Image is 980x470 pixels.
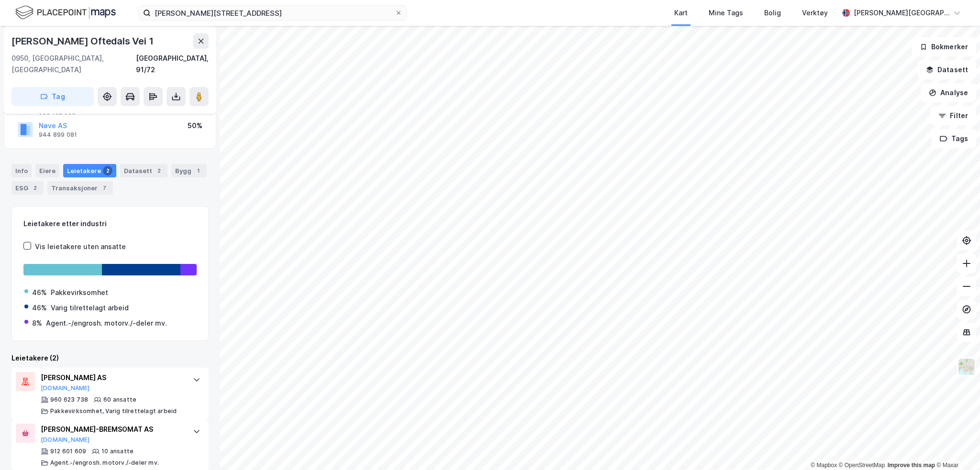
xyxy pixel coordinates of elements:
[193,166,203,175] div: 1
[932,129,976,148] button: Tags
[811,462,837,469] a: Mapbox
[802,7,828,19] div: Verktøy
[32,302,47,314] div: 46%
[764,7,781,19] div: Bolig
[41,372,183,383] div: [PERSON_NAME] AS
[11,181,44,195] div: ESG
[930,106,976,125] button: Filter
[101,448,134,455] div: 10 ansatte
[41,436,90,444] button: [DOMAIN_NAME]
[709,7,743,19] div: Mine Tags
[50,459,159,467] div: Agent.-/engrosh. motorv./-deler mv.
[674,7,688,19] div: Kart
[30,183,40,193] div: 2
[11,53,136,76] div: 0950, [GEOGRAPHIC_DATA], [GEOGRAPHIC_DATA]
[41,424,183,435] div: [PERSON_NAME]-BREMSOMAT AS
[47,181,113,195] div: Transaksjoner
[120,164,167,177] div: Datasett
[51,287,108,298] div: Pakkevirksomhet
[35,164,59,177] div: Eiere
[15,4,116,21] img: logo.f888ab2527a4732fd821a326f86c7f29.svg
[932,424,980,470] iframe: Chat Widget
[103,166,112,175] div: 2
[50,396,88,404] div: 960 623 738
[918,60,976,79] button: Datasett
[35,241,126,252] div: Vis leietakere uten ansatte
[932,424,980,470] div: Kontrollprogram for chat
[50,448,86,455] div: 912 601 609
[854,7,949,19] div: [PERSON_NAME][GEOGRAPHIC_DATA]
[50,407,177,415] div: Pakkevirksomhet, Varig tilrettelagt arbeid
[171,164,207,177] div: Bygg
[921,83,976,102] button: Analyse
[32,317,42,329] div: 8%
[188,120,202,131] div: 50%
[51,302,129,314] div: Varig tilrettelagt arbeid
[888,462,935,469] a: Improve this map
[11,33,155,49] div: [PERSON_NAME] Oftedals Vei 1
[11,352,209,364] div: Leietakere (2)
[912,37,976,56] button: Bokmerker
[103,396,136,404] div: 60 ansatte
[839,462,885,469] a: OpenStreetMap
[11,164,32,177] div: Info
[100,183,109,193] div: 7
[23,218,197,230] div: Leietakere etter industri
[46,317,167,329] div: Agent.-/engrosh. motorv./-deler mv.
[136,53,209,76] div: [GEOGRAPHIC_DATA], 91/72
[151,6,395,20] input: Søk på adresse, matrikkel, gårdeiere, leietakere eller personer
[63,164,116,177] div: Leietakere
[958,358,976,376] img: Z
[39,131,77,139] div: 944 899 081
[32,287,47,298] div: 46%
[41,384,90,392] button: [DOMAIN_NAME]
[11,87,94,106] button: Tag
[154,166,164,175] div: 2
